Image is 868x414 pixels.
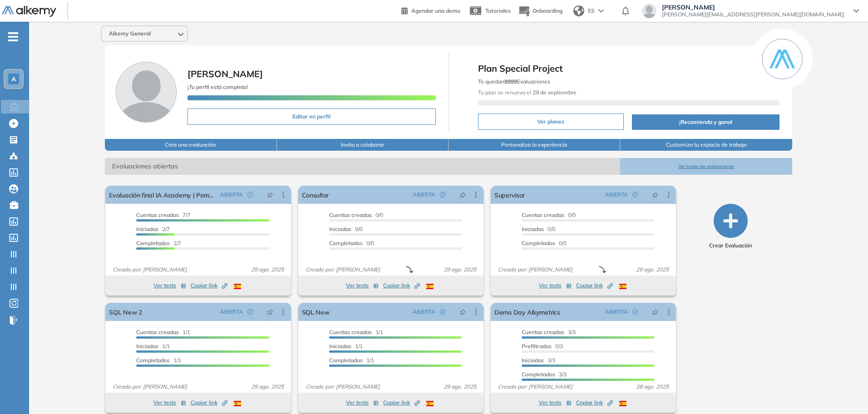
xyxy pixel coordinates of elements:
button: Crea una evaluación [105,139,276,151]
span: pushpin [267,308,273,315]
span: 29 ago. 2025 [247,383,287,391]
button: Copiar link [576,280,613,291]
span: pushpin [652,308,658,315]
span: 1/1 [136,343,170,350]
img: arrow [598,9,604,13]
button: Copiar link [191,280,227,291]
span: Copiar link [383,399,420,407]
span: 29 ago. 2025 [632,266,672,274]
span: 1/1 [329,357,374,364]
span: Completados [136,240,170,246]
span: 0/0 [329,240,374,246]
span: Onboarding [533,7,562,14]
span: Copiar link [383,281,420,290]
button: Copiar link [576,397,613,408]
button: Crear Evaluación [709,204,752,250]
span: pushpin [652,191,658,198]
img: Foto de perfil [116,62,177,123]
button: pushpin [260,187,280,202]
span: check-circle [440,309,445,315]
span: Creado por: [PERSON_NAME] [494,383,576,391]
span: Completados [522,371,555,378]
span: Creado por: [PERSON_NAME] [109,383,191,391]
span: [PERSON_NAME] [662,4,844,11]
span: Tutoriales [485,7,511,14]
button: Copiar link [191,397,227,408]
button: Ver todas las evaluaciones [620,158,792,175]
span: check-circle [247,192,253,197]
span: ABIERTA [605,308,628,316]
b: 29 de septiembre [531,89,577,96]
a: Consultor [302,186,329,204]
span: 3/3 [522,371,567,378]
span: check-circle [247,309,253,315]
a: Agendar una demo [401,5,460,15]
span: Creado por: [PERSON_NAME] [302,266,384,274]
span: [PERSON_NAME][EMAIL_ADDRESS][PERSON_NAME][DOMAIN_NAME] [662,11,844,18]
span: Iniciadas [136,343,158,350]
img: ESP [234,401,241,406]
button: pushpin [645,305,665,319]
button: Ver tests [346,280,379,291]
span: Copiar link [191,399,227,407]
a: SQL New [302,303,330,321]
span: 29 ago. 2025 [247,266,287,274]
span: Plan Special Project [478,62,779,75]
span: Completados [329,240,363,246]
span: pushpin [267,191,273,198]
span: check-circle [632,192,638,197]
button: Editar mi perfil [187,108,435,125]
span: ABIERTA [413,191,435,199]
span: check-circle [440,192,445,197]
span: A [11,75,16,83]
span: Creado por: [PERSON_NAME] [302,383,384,391]
span: Tu plan se renueva el [478,89,577,96]
span: Cuentas creadas [522,212,564,218]
button: pushpin [260,305,280,319]
button: pushpin [453,305,473,319]
span: Alkemy General [109,30,151,37]
img: world [573,5,584,16]
button: Ver planes [478,113,624,130]
span: 0/3 [522,343,563,350]
span: 7/7 [136,212,190,218]
span: 0/0 [329,226,363,232]
span: Iniciadas [136,226,158,232]
span: Iniciadas [522,357,544,364]
span: 1/1 [329,343,363,350]
button: Personaliza la experiencia [449,139,620,151]
span: Cuentas creadas [329,212,372,218]
span: Agendar una demo [411,7,460,14]
span: 3/3 [522,357,555,364]
span: 2/7 [136,226,170,232]
span: Evaluaciones abiertas [105,158,620,175]
span: 0/0 [522,240,567,246]
div: Widget de chat [823,370,868,414]
span: ES [588,7,595,15]
button: Ver tests [539,397,572,408]
img: ESP [619,284,626,289]
a: Evaluación final IA Academy | Pomelo [109,186,216,204]
span: check-circle [632,309,638,315]
button: ¡Recomienda y gana! [632,114,779,130]
b: 9999 [504,78,517,85]
span: 2/7 [136,240,181,246]
img: Logo [2,6,56,17]
span: 3/3 [522,329,576,335]
span: Completados [136,357,170,364]
span: 0/0 [329,212,383,218]
span: ABIERTA [413,308,435,316]
img: ESP [234,284,241,289]
span: 1/1 [329,329,383,335]
button: Onboarding [518,1,562,21]
iframe: Chat Widget [823,370,868,414]
span: Cuentas creadas [136,212,179,218]
span: pushpin [459,191,466,198]
span: 29 ago. 2025 [440,266,480,274]
span: Completados [522,240,555,246]
img: ESP [426,401,434,406]
button: Customiza tu espacio de trabajo [620,139,792,151]
span: Copiar link [576,281,613,290]
button: Copiar link [383,280,420,291]
span: Completados [329,357,363,364]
